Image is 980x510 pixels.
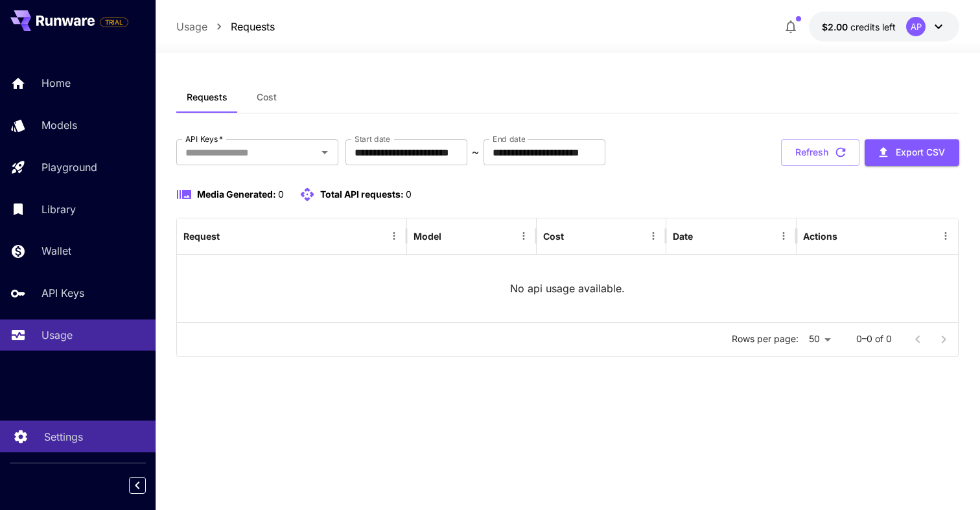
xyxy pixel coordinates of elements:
div: AP [906,17,926,36]
span: TRIAL [100,17,128,27]
p: Home [41,75,71,91]
span: credits left [850,21,896,32]
button: Collapse sidebar [129,477,146,494]
div: Model [414,231,441,242]
p: No api usage available. [510,281,625,296]
button: Sort [443,227,461,245]
span: $2.00 [822,21,850,32]
nav: breadcrumb [176,19,275,34]
p: Wallet [41,243,71,259]
button: Menu [385,227,403,245]
div: Request [183,231,220,242]
p: Settings [44,429,83,445]
button: Menu [937,227,955,245]
button: Sort [565,227,583,245]
label: Start date [355,133,390,145]
button: Sort [694,227,712,245]
button: Export CSV [865,139,959,166]
div: Date [673,231,693,242]
p: Usage [41,327,73,343]
div: $2.00 [822,20,896,34]
span: Total API requests: [320,189,404,200]
button: Sort [221,227,239,245]
button: Open [316,143,334,161]
label: API Keys [185,133,223,145]
label: End date [493,133,525,145]
div: Cost [543,231,564,242]
span: 0 [278,189,284,200]
button: Menu [775,227,793,245]
p: 0–0 of 0 [856,332,892,345]
span: Cost [257,91,277,103]
a: Usage [176,19,207,34]
span: 0 [406,189,412,200]
div: Collapse sidebar [139,474,156,497]
div: Actions [803,231,837,242]
p: ~ [472,145,479,160]
button: Menu [515,227,533,245]
button: $2.00AP [809,12,959,41]
p: Library [41,202,76,217]
p: API Keys [41,285,84,301]
p: Rows per page: [732,332,799,345]
a: Requests [231,19,275,34]
span: Media Generated: [197,189,276,200]
p: Models [41,117,77,133]
button: Menu [644,227,662,245]
button: Refresh [781,139,859,166]
div: 50 [804,330,835,349]
span: Requests [187,91,227,103]
p: Playground [41,159,97,175]
span: Add your payment card to enable full platform functionality. [100,14,128,30]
